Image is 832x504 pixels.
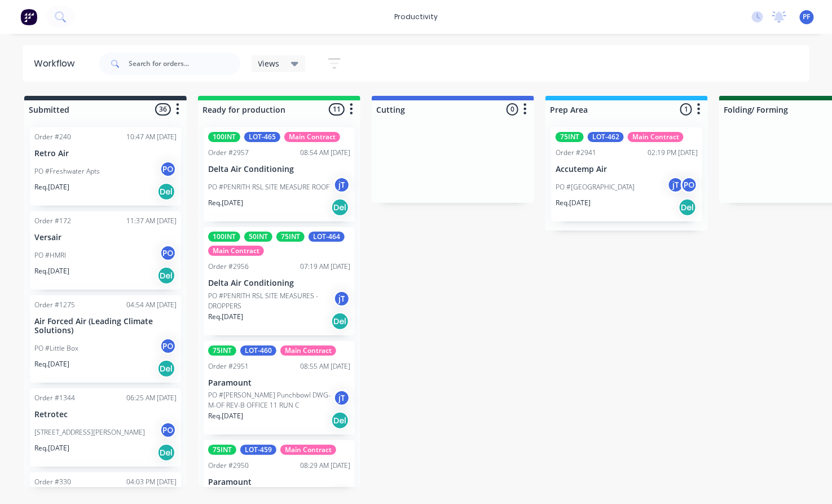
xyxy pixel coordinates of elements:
[34,233,177,242] p: Versair
[300,148,350,158] div: 08:54 AM [DATE]
[331,198,349,216] div: Del
[556,198,591,208] p: Req. [DATE]
[333,390,350,406] div: jT
[208,198,243,208] p: Req. [DATE]
[208,165,350,174] p: Delta Air Conditioning
[208,390,333,410] p: PO #[PERSON_NAME] Punchbowl DWG-M-OF REV-B OFFICE 11 RUN C
[556,182,635,192] p: PO #[GEOGRAPHIC_DATA]
[204,127,355,222] div: 100INTLOT-465Main ContractOrder #295708:54 AM [DATE]Delta Air ConditioningPO #PENRITH RSL SITE ME...
[34,57,80,70] div: Workflow
[276,232,305,242] div: 75INT
[208,461,249,471] div: Order #2950
[34,132,71,142] div: Order #240
[208,278,350,288] p: Delta Air Conditioning
[34,216,71,226] div: Order #172
[157,360,175,378] div: Del
[157,267,175,285] div: Del
[300,461,350,471] div: 08:29 AM [DATE]
[208,411,243,421] p: Req. [DATE]
[667,176,684,193] div: jT
[34,266,69,276] p: Req. [DATE]
[333,176,350,193] div: jT
[208,132,240,142] div: 100INT
[34,182,69,192] p: Req. [DATE]
[34,359,69,369] p: Req. [DATE]
[34,427,145,437] p: [STREET_ADDRESS][PERSON_NAME]
[208,346,236,356] div: 75INT
[34,443,69,453] p: Req. [DATE]
[34,166,100,176] p: PO #Freshwater Apts
[30,295,181,383] div: Order #127504:54 AM [DATE]Air Forced Air (Leading Climate Solutions)PO #Little BoxPOReq.[DATE]Del
[126,393,177,403] div: 06:25 AM [DATE]
[126,216,177,226] div: 11:37 AM [DATE]
[244,232,272,242] div: 50INT
[30,211,181,290] div: Order #17211:37 AM [DATE]VersairPO #HMRIPOReq.[DATE]Del
[126,132,177,142] div: 10:47 AM [DATE]
[157,183,175,201] div: Del
[30,127,181,206] div: Order #24010:47 AM [DATE]Retro AirPO #Freshwater AptsPOReq.[DATE]Del
[34,343,78,353] p: PO #Little Box
[333,290,350,307] div: jT
[331,312,349,330] div: Del
[389,8,443,25] div: productivity
[208,378,350,388] p: Paramount
[126,477,177,487] div: 04:03 PM [DATE]
[208,246,264,256] div: Main Contract
[208,148,249,158] div: Order #2957
[240,346,276,356] div: LOT-460
[160,422,177,439] div: PO
[556,165,698,174] p: Accutemp Air
[160,161,177,178] div: PO
[160,245,177,262] div: PO
[648,148,698,158] div: 02:19 PM [DATE]
[208,361,249,372] div: Order #2951
[20,8,37,25] img: Factory
[30,388,181,467] div: Order #134406:25 AM [DATE]Retrotec[STREET_ADDRESS][PERSON_NAME]POReq.[DATE]Del
[331,412,349,430] div: Del
[157,444,175,462] div: Del
[34,317,177,336] p: Air Forced Air (Leading Climate Solutions)
[556,132,584,142] div: 75INT
[280,445,336,455] div: Main Contract
[204,227,355,335] div: 100INT50INT75INTLOT-464Main ContractOrder #295607:19 AM [DATE]Delta Air ConditioningPO #PENRITH R...
[34,393,75,403] div: Order #1344
[208,312,243,322] p: Req. [DATE]
[803,12,811,22] span: PF
[34,149,177,158] p: Retro Air
[126,300,177,310] div: 04:54 AM [DATE]
[34,477,71,487] div: Order #330
[240,445,276,455] div: LOT-459
[34,300,75,310] div: Order #1275
[681,176,698,193] div: PO
[208,182,329,192] p: PO #PENRITH RSL SITE MEASURE ROOF
[208,445,236,455] div: 75INT
[208,262,249,272] div: Order #2956
[309,232,345,242] div: LOT-464
[556,148,596,158] div: Order #2941
[208,232,240,242] div: 100INT
[551,127,702,222] div: 75INTLOT-462Main ContractOrder #294102:19 PM [DATE]Accutemp AirPO #[GEOGRAPHIC_DATA]jTPOReq.[DATE...
[588,132,624,142] div: LOT-462
[280,346,336,356] div: Main Contract
[34,250,66,260] p: PO #HMRI
[284,132,340,142] div: Main Contract
[208,291,333,311] p: PO #PENRITH RSL SITE MEASURES -DROPPERS
[129,52,240,75] input: Search for orders...
[204,341,355,435] div: 75INTLOT-460Main ContractOrder #295108:55 AM [DATE]ParamountPO #[PERSON_NAME] Punchbowl DWG-M-OF ...
[679,198,697,216] div: Del
[208,478,350,487] p: Paramount
[300,361,350,372] div: 08:55 AM [DATE]
[300,262,350,272] div: 07:19 AM [DATE]
[628,132,684,142] div: Main Contract
[258,58,280,69] span: Views
[34,410,177,419] p: Retrotec
[244,132,280,142] div: LOT-465
[160,338,177,355] div: PO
